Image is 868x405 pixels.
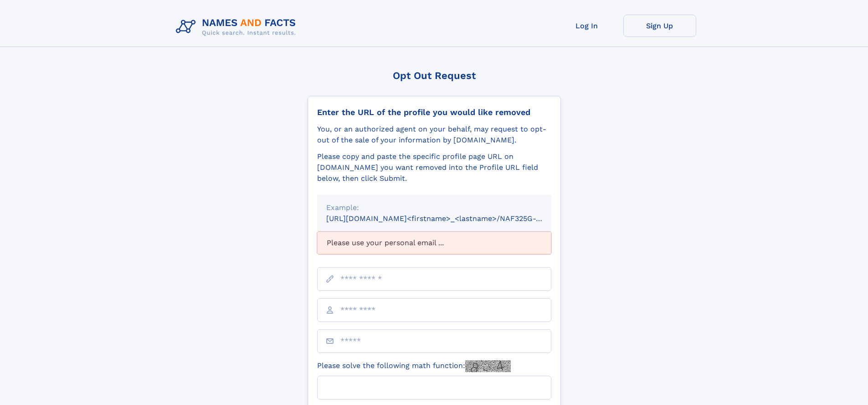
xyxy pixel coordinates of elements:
img: Logo Names and Facts [172,15,303,39]
small: [URL][DOMAIN_NAME]<firstname>_<lastname>/NAF325G-xxxxxxxx [326,214,569,223]
div: Opt Out Request [308,70,561,81]
a: Sign Up [623,15,696,37]
a: Log In [550,15,623,37]
div: Example: [326,202,542,213]
div: You, or an authorized agent on your behalf, may request to opt-out of the sale of your informatio... [317,124,551,146]
div: Enter the URL of the profile you would like removed [317,107,551,117]
div: Please copy and paste the specific profile page URL on [DOMAIN_NAME] you want removed into the Pr... [317,151,551,184]
label: Please solve the following math function: [317,360,511,372]
div: Please use your personal email ... [317,231,551,254]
